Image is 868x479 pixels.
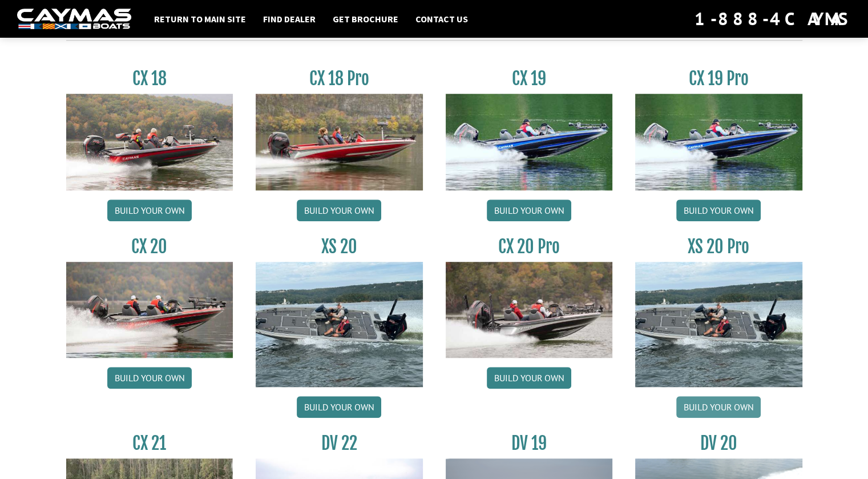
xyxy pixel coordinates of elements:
h3: CX 18 [66,68,233,89]
a: Get Brochure [327,11,404,26]
img: CX19_thumbnail.jpg [635,94,802,190]
h3: CX 19 [446,68,613,89]
a: Build your own [297,199,381,221]
img: XS_20_resized.jpg [256,262,423,387]
h3: DV 22 [256,433,423,454]
a: Build your own [676,396,761,418]
h3: XS 20 Pro [635,236,802,257]
img: XS_20_resized.jpg [635,262,802,387]
img: white-logo-c9c8dbefe5ff5ceceb0f0178aa75bf4bb51f6bca0971e226c86eb53dfe498488.png [17,9,131,30]
h3: CX 19 Pro [635,68,802,89]
h3: CX 20 [66,236,233,257]
img: CX-20_thumbnail.jpg [66,262,233,358]
a: Build your own [676,199,761,221]
h3: CX 21 [66,433,233,454]
a: Build your own [107,199,192,221]
a: Build your own [487,367,571,389]
a: Build your own [487,199,571,221]
h3: CX 18 Pro [256,68,423,89]
a: Build your own [107,367,192,389]
a: Build your own [297,396,381,418]
div: 1-888-4CAYMAS [695,6,851,31]
h3: CX 20 Pro [446,236,613,257]
img: CX-20Pro_thumbnail.jpg [446,262,613,358]
img: CX19_thumbnail.jpg [446,94,613,190]
img: CX-18SS_thumbnail.jpg [256,94,423,190]
h3: XS 20 [256,236,423,257]
a: Contact Us [410,11,474,26]
h3: DV 19 [446,433,613,454]
a: Find Dealer [257,11,321,26]
h3: DV 20 [635,433,802,454]
img: CX-18S_thumbnail.jpg [66,94,233,190]
a: Return to main site [148,11,252,26]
